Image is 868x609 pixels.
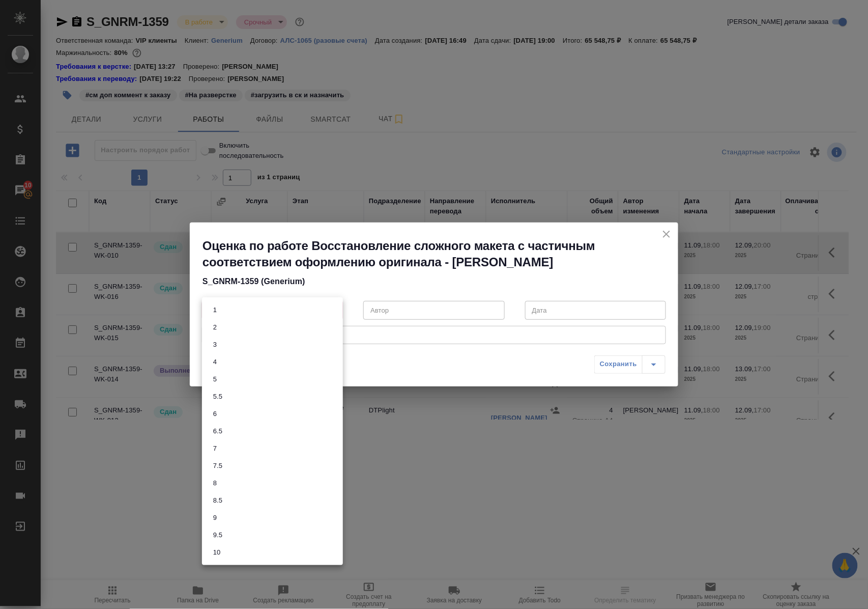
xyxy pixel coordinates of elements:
[210,512,220,523] button: 9
[210,322,220,333] button: 2
[210,356,220,368] button: 4
[210,426,225,437] button: 6.5
[210,339,220,350] button: 3
[210,478,220,489] button: 8
[210,374,220,385] button: 5
[210,530,225,541] button: 9.5
[210,408,220,420] button: 6
[210,460,225,472] button: 7.5
[210,443,220,454] button: 7
[210,305,220,316] button: 1
[210,391,225,402] button: 5.5
[210,495,225,506] button: 8.5
[210,547,223,558] button: 10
